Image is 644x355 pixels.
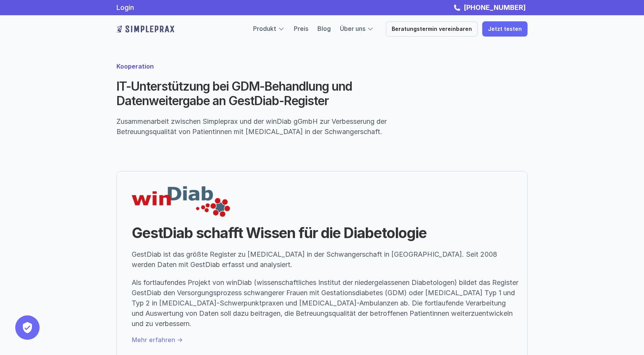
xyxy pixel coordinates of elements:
p: Als fortlaufendes Projekt von winDiab (wissenschaftliches Institut der niedergelassenen Diabetolo... [132,277,518,329]
h2: IT-Unterstützung bei GDM-Behandlung und Datenweitergabe an GestDiab-Register [116,79,402,109]
a: Preis [294,25,308,32]
a: Mehr erfahren -> [132,336,183,344]
a: Über uns [340,25,365,32]
h1: GestDiab schafft Wissen für die Diabetologie [132,224,512,242]
strong: [PHONE_NUMBER] [464,3,526,11]
p: Beratungstermin vereinbaren [392,26,472,32]
a: Login [116,3,134,11]
p: Jetzt testen [488,26,522,32]
a: Jetzt testen [482,21,528,37]
a: [PHONE_NUMBER] [462,3,528,11]
a: Blog [317,25,331,32]
a: Beratungstermin vereinbaren [386,21,478,37]
a: Produkt [253,25,276,32]
p: Zusammenarbeit zwischen Simpleprax und der winDiab gGmbH zur Verbesserung der Betreuungsqualität ... [116,116,404,137]
p: GestDiab ist das größte Register zu [MEDICAL_DATA] in der Schwangerschaft in [GEOGRAPHIC_DATA]. S... [132,249,518,270]
p: Kooperation [116,61,231,72]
